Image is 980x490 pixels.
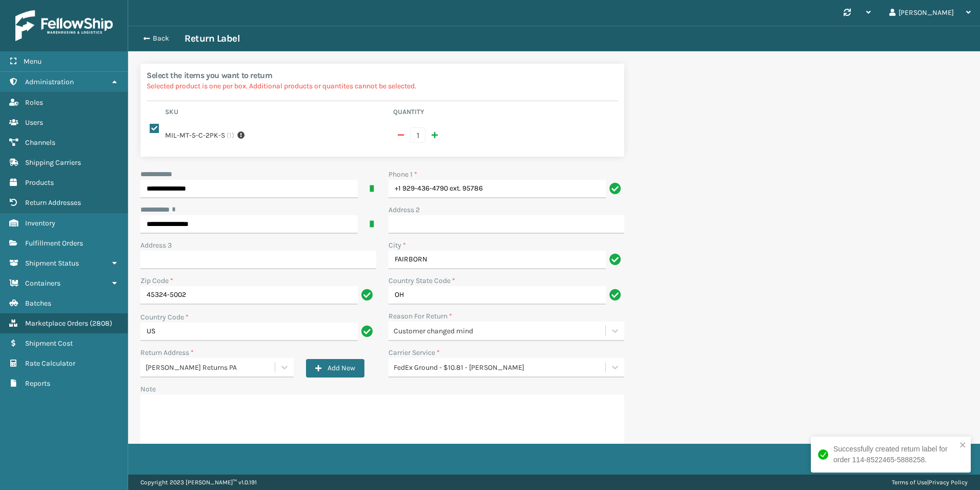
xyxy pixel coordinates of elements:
[390,107,618,120] th: Quantity
[25,239,83,248] span: Fulfillment Orders
[959,441,967,450] button: close
[389,275,455,286] label: Country State Code
[25,198,81,207] span: Return Addresses
[140,475,257,490] p: Copyright 2023 [PERSON_NAME]™ v 1.0.191
[389,169,417,180] label: Phone 1
[140,347,194,358] label: Return Address
[140,275,173,286] label: Zip Code
[25,379,50,388] span: Reports
[24,57,42,66] span: Menu
[165,130,225,141] label: MIL-MT-5-C-2PK-S
[25,78,74,86] span: Administration
[389,240,406,251] label: City
[394,326,606,336] div: Customer changed mind
[185,32,240,45] h3: Return Label
[140,385,156,393] label: Note
[25,319,88,328] span: Marketplace Orders
[146,362,276,373] div: [PERSON_NAME] Returns PA
[25,339,73,348] span: Shipment Cost
[15,10,113,41] img: logo
[306,359,364,378] button: Add New
[394,362,606,373] div: FedEx Ground - $10.81 - [PERSON_NAME]
[25,178,54,187] span: Products
[25,219,55,228] span: Inventory
[162,107,390,120] th: Sku
[140,240,172,251] label: Address 3
[147,81,618,91] p: Selected product is one per box. Additional products or quantites cannot be selected.
[137,34,185,43] button: Back
[833,444,956,465] div: Successfully created return label for order 114-8522465-5888258.
[25,299,51,308] span: Batches
[389,347,440,358] label: Carrier Service
[25,98,43,107] span: Roles
[25,138,55,147] span: Channels
[25,259,79,268] span: Shipment Status
[147,70,618,81] h2: Select the items you want to return
[25,359,75,368] span: Rate Calculator
[389,204,420,215] label: Address 2
[25,158,81,167] span: Shipping Carriers
[140,312,189,323] label: Country Code
[227,130,234,141] span: ( 1 )
[90,319,112,328] span: ( 2808 )
[25,118,43,127] span: Users
[389,311,452,322] label: Reason For Return
[25,279,60,288] span: Containers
